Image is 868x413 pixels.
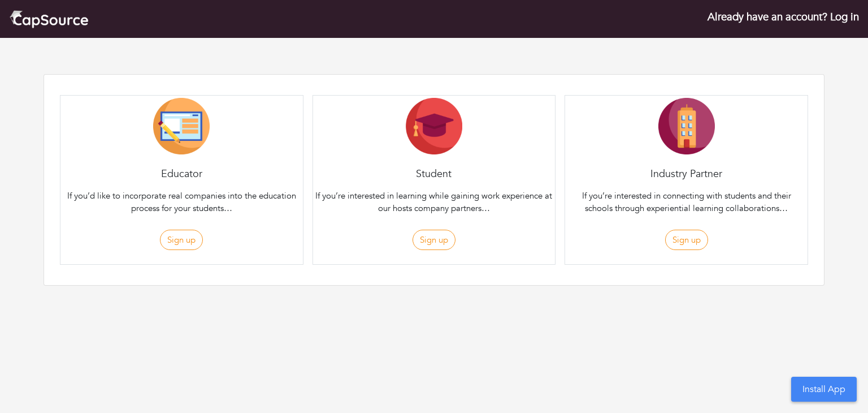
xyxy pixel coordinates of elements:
img: Educator-Icon-31d5a1e457ca3f5474c6b92ab10a5d5101c9f8fbafba7b88091835f1a8db102f.png [153,98,210,154]
h4: Student [313,168,555,180]
p: If you’d like to incorporate real companies into the education process for your students… [63,190,301,215]
h4: Educator [60,168,303,180]
p: If you’re interested in connecting with students and their schools through experiential learning ... [567,190,805,215]
a: Already have an account? Log in [708,10,859,24]
button: Sign up [665,230,708,251]
p: If you’re interested in learning while gaining work experience at our hosts company partners… [315,190,553,215]
button: Install App [791,377,857,402]
img: Student-Icon-6b6867cbad302adf8029cb3ecf392088beec6a544309a027beb5b4b4576828a8.png [406,98,462,154]
h4: Industry Partner [565,168,808,180]
button: Sign up [160,230,203,251]
img: Company-Icon-7f8a26afd1715722aa5ae9dc11300c11ceeb4d32eda0db0d61c21d11b95ecac6.png [658,98,715,154]
img: cap_logo.png [9,9,89,29]
button: Sign up [413,230,455,251]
